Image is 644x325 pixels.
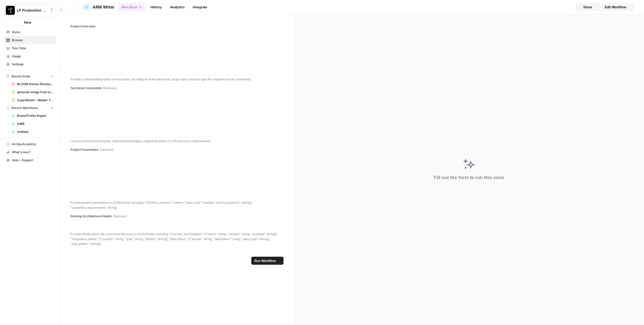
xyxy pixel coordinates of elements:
[4,140,56,148] a: AirOps Academy
[70,200,284,210] p: Provide project parameters in JSON format including: {"timeline_months": number, "team_size": num...
[17,122,54,126] span: AIME
[12,30,54,34] span: Home
[4,60,56,68] a: Settings
[17,90,54,94] span: generate image from input image (copyright tests) duplicate Grid
[4,44,56,52] a: Your Data
[9,128,56,136] a: Untitled
[24,20,31,25] span: New
[602,3,634,11] a: Edit Workflow
[9,96,56,104] a: SuperBloom - Master Topic List
[70,139,284,144] p: List any technical constraints, required technologies, integration points, or infrastructure requ...
[70,77,284,82] p: Provide a detailed description of the project, including its main objectives, target users, and a...
[93,4,114,10] span: ARM Writer
[113,214,127,219] span: (Optional)
[4,148,56,156] div: What's new?
[100,147,113,152] span: (Optional)
[12,38,54,42] span: Browse
[83,3,114,11] a: ARM Writer
[190,3,210,11] a: Integrate
[70,147,284,152] label: Project Parameters
[4,104,56,112] button: Recent Workflows
[4,19,56,26] button: New
[167,3,188,11] a: Analytics
[4,28,56,36] a: Home
[9,80,56,88] a: BLOOM Human Review (ver2)
[17,82,54,86] span: BLOOM Human Review (ver2)
[12,62,54,67] span: Settings
[9,120,56,128] a: AIME
[4,156,56,164] button: Help + Support
[6,6,15,15] img: LP Production Workloads Logo
[4,36,56,44] a: Browse
[17,114,54,118] span: Brand Profile Engine
[576,3,600,11] button: Share
[434,174,504,181] div: Fill out the form to run this once
[17,98,54,102] span: SuperBloom - Master Topic List
[17,130,54,134] span: Untitled
[12,158,54,162] span: Help + Support
[4,52,56,60] a: Usage
[4,4,56,17] button: Workspace: LP Production Workloads
[70,24,284,29] label: Project Overview
[605,5,626,10] span: Edit Workflow
[147,3,165,11] a: History
[118,3,145,11] button: Run Once
[251,257,284,265] button: Run Workflow
[70,214,284,219] label: Existing Architecture Details
[12,142,54,146] span: AirOps Academy
[12,74,30,79] span: Recent Grids
[17,8,47,13] span: LP Production Workloads
[583,5,592,10] span: Share
[103,86,117,90] span: (Optional)
[254,258,276,263] span: Run Workflow
[9,112,56,120] a: Brand Profile Engine
[12,54,54,59] span: Usage
[70,86,284,90] label: Technical Constraints
[70,232,284,246] p: Provide details about the current architecture in JSON format including: {"current_technologies":...
[4,148,56,156] button: What's new?
[9,88,56,96] a: generate image from input image (copyright tests) duplicate Grid
[12,106,38,110] span: Recent Workflows
[4,73,56,80] button: Recent Grids
[12,46,54,50] span: Your Data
